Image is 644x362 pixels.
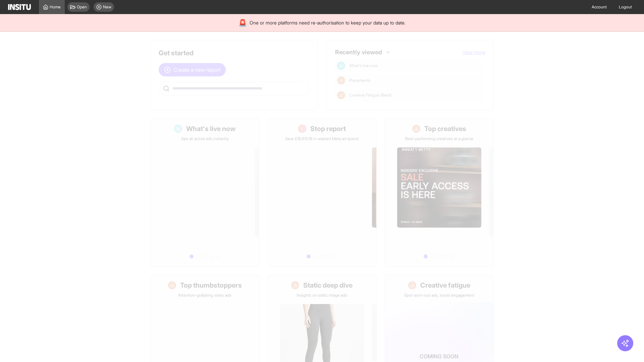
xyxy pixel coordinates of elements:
span: Open [77,4,87,10]
span: Home [50,4,61,10]
img: Logo [8,4,31,10]
span: One or more platforms need re-authorisation to keep your data up to date. [250,19,406,26]
span: New [103,4,111,10]
div: 🚨 [238,18,247,27]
